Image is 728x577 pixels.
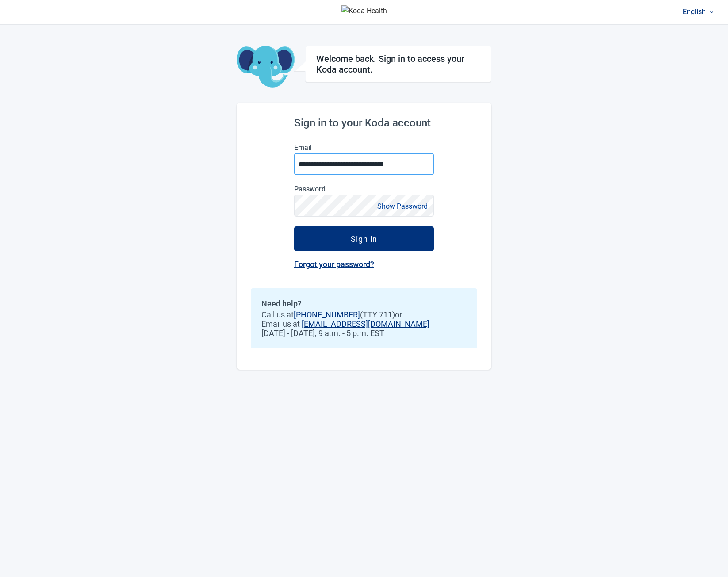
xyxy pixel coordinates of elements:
img: Koda Health [341,5,387,19]
span: down [709,10,714,14]
span: Call us at (TTY 711) or [261,310,467,319]
label: Email [294,143,434,152]
h1: Welcome back. Sign in to access your Koda account. [316,53,480,75]
a: Forgot your password? [294,260,374,269]
a: [EMAIL_ADDRESS][DOMAIN_NAME] [302,319,429,329]
button: Sign in [294,226,434,251]
h2: Sign in to your Koda account [294,117,434,129]
button: Show Password [375,200,430,212]
a: Current language: English [679,4,717,19]
span: Email us at [261,319,467,329]
a: [PHONE_NUMBER] [294,310,360,319]
span: [DATE] - [DATE], 9 a.m. - 5 p.m. EST [261,329,467,338]
main: Main content [237,25,491,370]
img: Koda Elephant [237,46,295,88]
label: Password [294,185,434,193]
div: Sign in [351,234,377,243]
h2: Need help? [261,299,467,308]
